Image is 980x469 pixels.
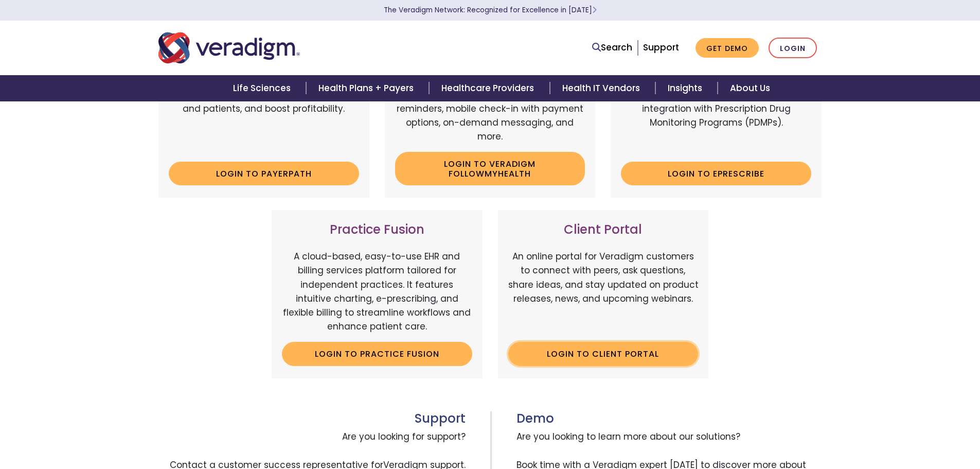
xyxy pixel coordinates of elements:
[508,222,699,237] h3: Client Portal
[306,75,429,101] a: Health Plans + Payers
[158,31,300,65] img: Veradigm logo
[769,38,817,59] a: Login
[282,222,472,237] h3: Practice Fusion
[592,5,597,15] span: Learn More
[516,411,822,426] h3: Demo
[169,162,359,185] a: Login to Payerpath
[655,75,718,101] a: Insights
[384,5,597,15] a: The Veradigm Network: Recognized for Excellence in [DATE]Learn More
[508,342,699,366] a: Login to Client Portal
[718,75,782,101] a: About Us
[696,38,759,58] a: Get Demo
[282,342,472,366] a: Login to Practice Fusion
[508,250,699,334] p: An online portal for Veradigm customers to connect with peers, ask questions, share ideas, and st...
[282,250,472,334] p: A cloud-based, easy-to-use EHR and billing services platform tailored for independent practices. ...
[550,75,655,101] a: Health IT Vendors
[395,152,585,185] a: Login to Veradigm FollowMyHealth
[221,75,306,101] a: Life Sciences
[621,162,811,185] a: Login to ePrescribe
[158,411,466,426] h3: Support
[429,75,549,101] a: Healthcare Providers
[643,41,679,54] a: Support
[592,41,632,55] a: Search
